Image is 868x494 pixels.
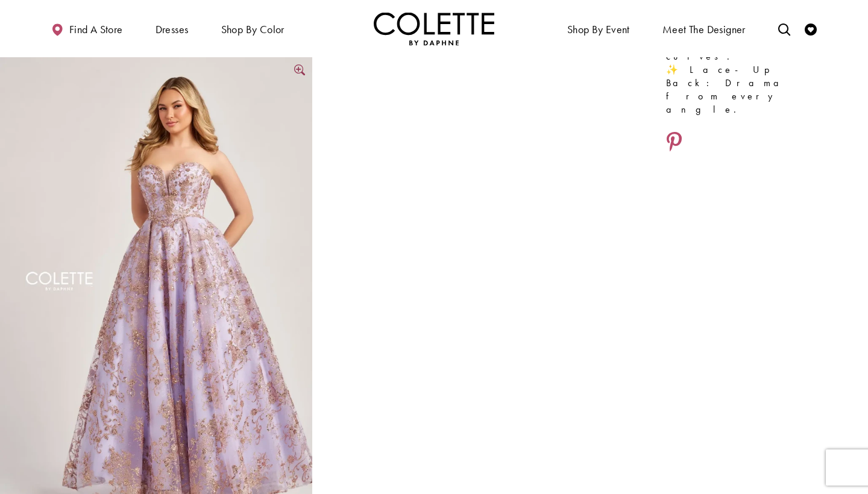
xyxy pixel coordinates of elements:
a: Toggle search [775,12,793,45]
a: Find a store [48,12,125,45]
a: Share using Pinterest - Opens in new tab [666,131,682,154]
span: Find a store [69,23,123,36]
span: Shop By Event [564,12,633,45]
span: Meet the designer [662,23,746,36]
a: Visit Home Page [374,12,494,45]
span: Shop by color [218,12,288,45]
video: Style CL5101 Colette by Daphne #3 autoplay loop mute video [318,57,631,213]
span: Dresses [153,12,192,45]
span: Shop by color [221,23,285,36]
a: Meet the designer [659,12,749,45]
span: Dresses [156,23,189,36]
img: Colette by Daphne [374,12,494,45]
span: Shop By Event [567,23,630,36]
a: Check Wishlist [802,12,820,45]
